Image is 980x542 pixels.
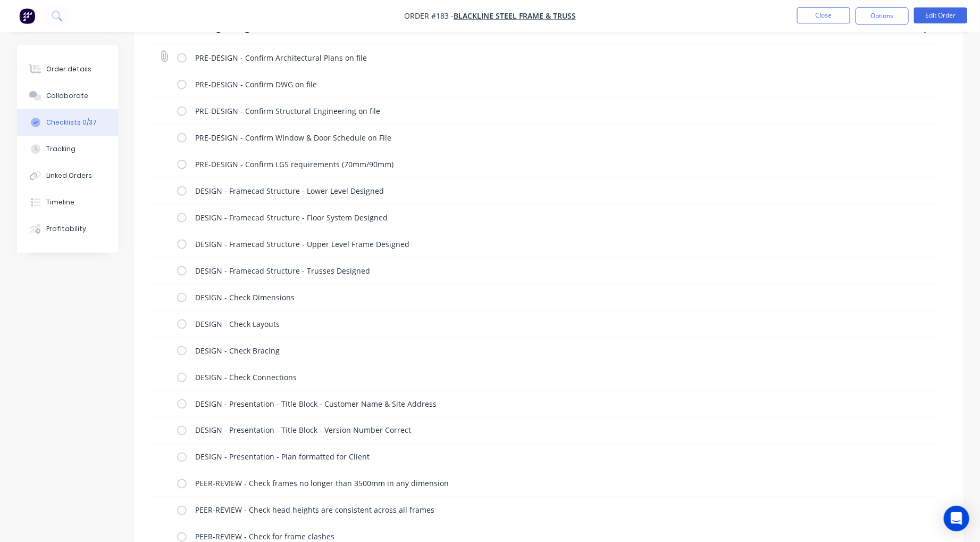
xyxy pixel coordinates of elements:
[17,109,118,136] button: Checklists 0/37
[797,7,850,23] button: Close
[856,7,909,24] button: Options
[17,216,118,242] button: Profitability
[914,7,967,23] button: Edit Order
[191,449,743,465] textarea: DESIGN - Presentation - Plan formatted for Client
[191,77,743,92] textarea: PRE-DESIGN - Confirm DWG on file
[46,91,88,101] div: Collaborate
[191,50,743,65] textarea: PRE-DESIGN - Confirm Architectural Plans on file
[191,263,743,278] textarea: DESIGN - Framecad Structure - Trusses Designed
[191,290,743,305] textarea: DESIGN - Check Dimensions
[191,236,743,252] textarea: DESIGN - Framecad Structure - Upper Level Frame Designed
[191,130,743,145] textarea: PRE-DESIGN - Confirm WIndow & Door Schedule on File
[17,56,118,83] button: Order details
[17,189,118,216] button: Timeline
[191,503,743,518] textarea: PEER-REVIEW - Check head heights are consistent across all frames
[191,103,743,119] textarea: PRE-DESIGN - Confirm Structural Engineering on file
[191,157,743,172] textarea: PRE-DESIGN - Confirm LGS requirements (70mm/90mm)
[46,198,74,207] div: Timeline
[17,83,118,109] button: Collaborate
[191,183,743,199] textarea: DESIGN - Framecad Structure - Lower Level Designed
[191,396,743,412] textarea: DESIGN - Presentation - Title Block - Customer Name & Site Address
[191,316,743,332] textarea: DESIGN - Check Layouts
[191,210,743,225] textarea: DESIGN - Framecad Structure - Floor System Designed
[17,136,118,162] button: Tracking
[46,118,97,127] div: Checklists 0/37
[19,8,35,24] img: Factory
[46,224,86,234] div: Profitability
[191,423,743,438] textarea: DESIGN - Presentation - Title Block - Version Number Correct
[191,343,743,358] textarea: DESIGN - Check Bracing
[191,476,743,491] textarea: PEER-REVIEW - Check frames no longer than 3500mm in any dimension
[404,11,454,21] span: Order #183 -
[944,506,969,531] div: Open Intercom Messenger
[46,144,76,154] div: Tracking
[46,171,92,180] div: Linked Orders
[46,64,91,74] div: Order details
[17,162,118,189] button: Linked Orders
[191,369,743,385] textarea: DESIGN - Check Connections
[454,11,576,21] a: BLACKLINE Steel Frame & Truss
